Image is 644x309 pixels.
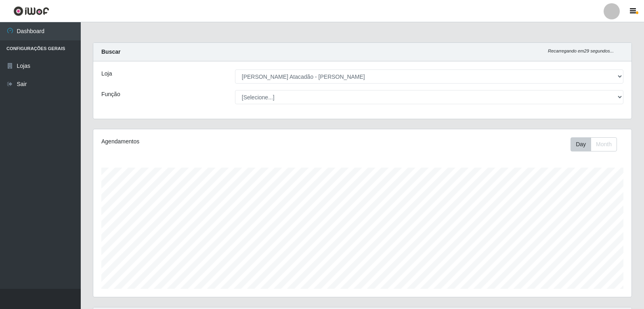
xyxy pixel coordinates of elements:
strong: Buscar [101,48,120,55]
div: First group [571,137,617,151]
label: Função [101,90,120,99]
button: Day [571,137,591,151]
div: Toolbar with button groups [571,137,623,151]
img: CoreUI Logo [13,6,49,16]
i: Recarregando em 29 segundos... [548,48,614,53]
div: Agendamentos [101,137,312,146]
button: Month [591,137,617,151]
label: Loja [101,69,112,78]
